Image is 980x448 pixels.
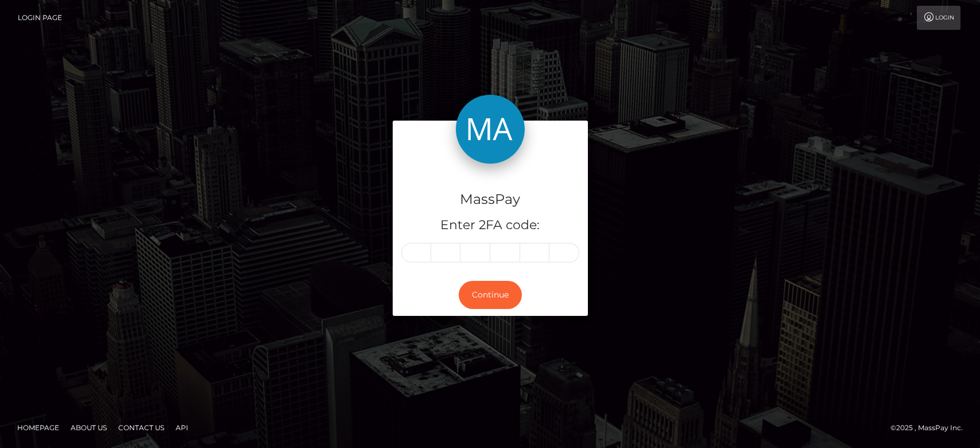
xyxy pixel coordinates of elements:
[66,419,111,437] a: About Us
[917,6,960,30] a: Login
[13,419,64,437] a: Homepage
[890,422,971,434] div: © 2025 , MassPay Inc.
[114,419,169,437] a: Contact Us
[18,6,62,30] a: Login Page
[456,95,525,164] img: MassPay
[401,190,579,210] h4: MassPay
[459,281,522,309] button: Continue
[401,217,579,234] h5: Enter 2FA code:
[171,419,193,437] a: API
